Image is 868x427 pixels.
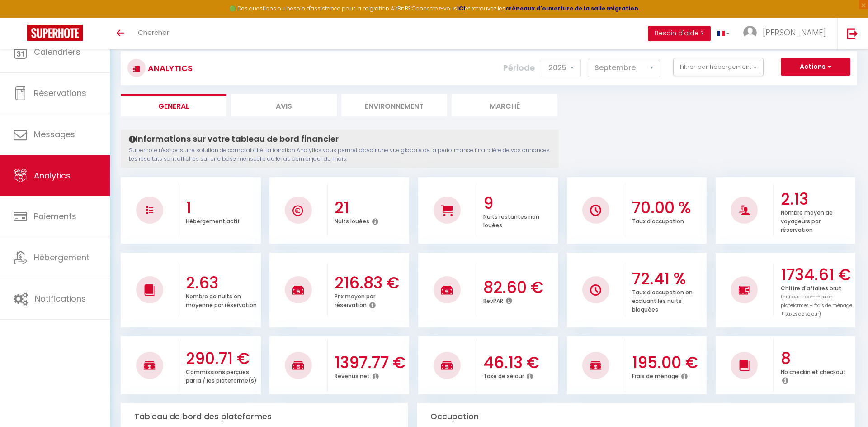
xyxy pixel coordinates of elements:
[146,58,193,78] h3: Analytics
[632,370,679,380] p: Frais de ménage
[847,28,858,39] img: logout
[146,206,153,214] img: NO IMAGE
[632,198,704,217] h3: 70.00 %
[781,190,853,209] h3: 2.13
[231,94,337,116] li: Avis
[483,278,556,297] h3: 82.60 €
[781,58,850,76] button: Actions
[632,216,684,225] p: Taux d'occupation
[186,273,258,293] h3: 2.63
[129,134,551,144] h4: Informations sur votre tableau de bord financier
[781,293,852,317] span: (nuitées + commission plateformes + frais de ménage + taxes de séjour)
[335,370,370,380] p: Revenus net
[781,349,853,368] h3: 8
[743,26,757,39] img: ...
[739,284,750,295] img: NO IMAGE
[632,287,693,313] p: Taux d'occupation en excluant les nuits bloquées
[131,18,176,49] a: Chercher
[781,207,833,234] p: Nombre moyen de voyageurs par réservation
[781,283,852,318] p: Chiffre d'affaires brut
[34,129,75,140] span: Messages
[138,28,169,37] span: Chercher
[335,198,407,217] h3: 21
[34,46,80,58] span: Calendriers
[673,58,764,76] button: Filtrer par hébergement
[335,291,375,309] p: Prix moyen par réservation
[186,349,258,368] h3: 290.71 €
[34,87,86,99] span: Réservations
[483,211,539,229] p: Nuits restantes non louées
[335,353,407,372] h3: 1397.77 €
[335,216,369,225] p: Nuits louées
[648,26,711,41] button: Besoin d'aide ?
[335,273,407,293] h3: 216.83 €
[505,5,638,12] a: créneaux d'ouverture de la salle migration
[590,284,601,296] img: NO IMAGE
[781,265,853,284] h3: 1734.61 €
[34,211,76,222] span: Paiements
[781,366,846,376] p: Nb checkin et checkout
[35,293,86,304] span: Notifications
[129,146,551,163] p: Superhote n'est pas une solution de comptabilité. La fonction Analytics vous permet d'avoir une v...
[121,94,226,116] li: General
[34,170,71,181] span: Analytics
[341,94,447,116] li: Environnement
[457,5,465,12] a: ICI
[186,366,257,384] p: Commissions perçues par la / les plateforme(s)
[483,295,503,305] p: RevPAR
[186,216,240,225] p: Hébergement actif
[186,198,258,217] h3: 1
[34,252,90,263] span: Hébergement
[763,27,826,38] span: [PERSON_NAME]
[483,194,556,213] h3: 9
[632,353,704,372] h3: 195.00 €
[186,291,257,309] p: Nombre de nuits en moyenne par réservation
[503,58,535,78] label: Période
[452,94,557,116] li: Marché
[736,18,837,49] a: ... [PERSON_NAME]
[483,353,556,372] h3: 46.13 €
[27,25,83,41] img: Super Booking
[632,269,704,288] h3: 72.41 %
[483,370,524,380] p: Taxe de séjour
